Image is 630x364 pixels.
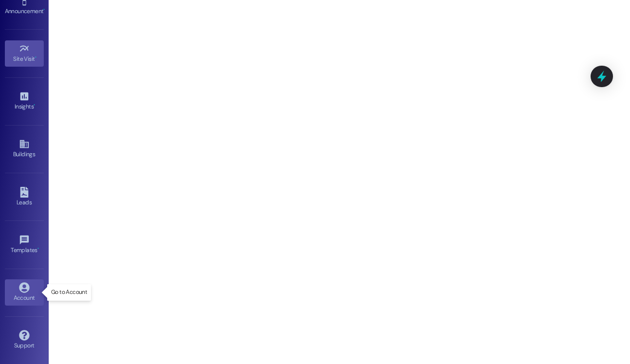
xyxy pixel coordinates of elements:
[37,245,39,252] span: •
[5,279,44,306] a: Account
[43,6,45,13] span: •
[5,88,44,114] a: Insights •
[35,54,36,61] span: •
[5,136,44,162] a: Buildings
[5,327,44,353] a: Support
[5,232,44,258] a: Templates •
[34,102,35,109] span: •
[5,184,44,210] a: Leads
[51,288,87,296] p: Go to Account
[5,40,44,67] a: Site Visit •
